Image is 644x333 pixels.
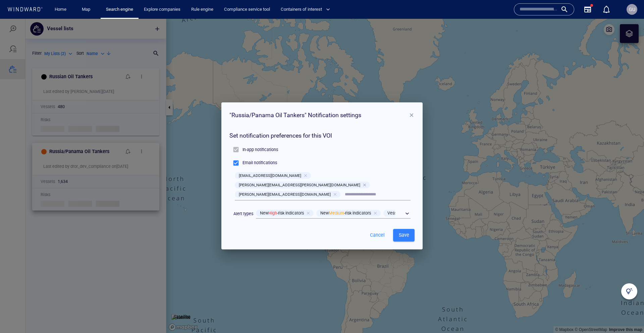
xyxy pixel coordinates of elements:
[50,4,71,15] button: Home
[243,141,277,147] p: Email notifications
[103,4,136,15] a: Search engine
[387,191,424,197] p: Vessel risk upgrade
[320,191,371,197] p: New -risk indicators
[398,212,409,221] span: Save
[189,4,216,15] a: Rule engine
[235,154,305,159] span: [EMAIL_ADDRESS][DOMAIN_NAME]
[235,173,335,178] span: [PERSON_NAME][EMAIL_ADDRESS][DOMAIN_NAME]
[281,6,330,13] span: Containers of interest
[235,164,364,169] span: [PERSON_NAME][EMAIL_ADDRESS][PERSON_NAME][DOMAIN_NAME]
[243,128,278,134] p: In-app notifications
[235,153,311,160] div: [EMAIL_ADDRESS][DOMAIN_NAME]
[256,191,314,198] div: NewHigh-risk indicators
[383,191,433,198] div: Vessel risk upgrade
[76,4,98,15] button: Map
[268,192,277,197] span: High
[231,92,305,101] h6: Russia/Panama Oil Tankers
[221,4,273,15] a: Compliance service tool
[278,4,336,15] button: Containers of interest
[329,192,344,197] span: Medium
[235,172,340,179] div: [PERSON_NAME][EMAIL_ADDRESS][DOMAIN_NAME]
[615,303,639,328] iframe: Chat
[369,212,385,221] span: Cancel
[602,5,610,13] div: Notification center
[79,4,95,15] a: Map
[316,191,381,198] div: NewMedium-risk indicators
[233,192,253,198] p: Alert types
[260,191,304,197] p: New -risk indicators
[629,7,635,12] span: GU
[141,4,183,15] a: Explore companies
[625,3,639,16] button: GU
[393,210,415,223] button: Save
[52,4,69,15] a: Home
[229,112,415,122] h6: Set notification preferences for this VOI
[229,92,361,101] h6: " " Notification settings
[235,163,370,170] div: [PERSON_NAME][EMAIL_ADDRESS][PERSON_NAME][DOMAIN_NAME]
[366,210,388,223] button: Cancel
